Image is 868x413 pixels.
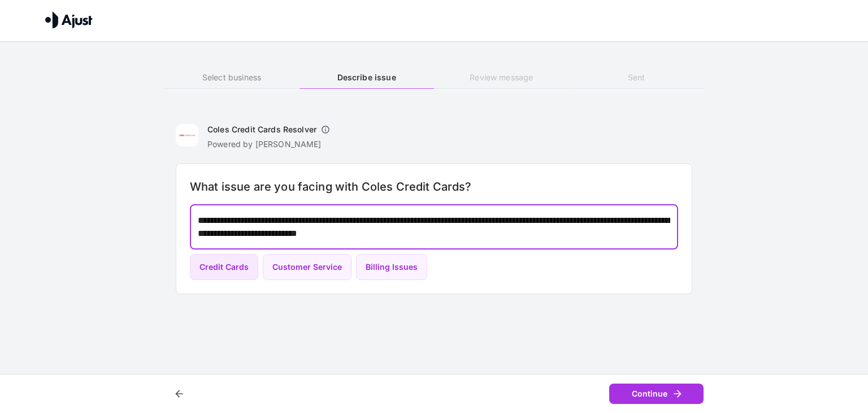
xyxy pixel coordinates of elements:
button: Billing Issues [356,254,427,281]
button: Customer Service [263,254,351,281]
img: Coles Credit Cards [176,124,198,147]
h6: Review message [434,71,568,84]
h6: What issue are you facing with Coles Credit Cards? [190,178,678,196]
img: Ajust [45,11,93,28]
p: Powered by [PERSON_NAME] [207,139,335,150]
button: Continue [609,384,704,405]
h6: Sent [569,71,704,84]
button: Credit Cards [190,254,258,281]
h6: Describe issue [300,71,434,84]
h6: Select business [164,71,299,84]
h6: Coles Credit Cards Resolver [207,124,316,135]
